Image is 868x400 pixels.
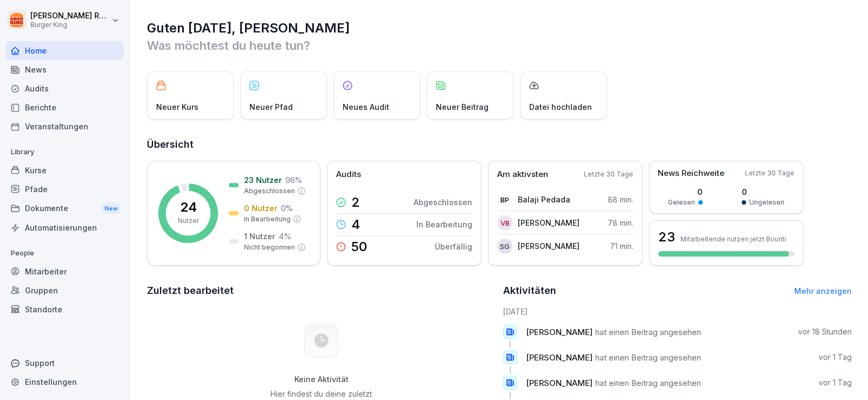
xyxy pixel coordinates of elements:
p: Am aktivsten [497,168,548,181]
h5: Keine Aktivität [267,375,376,384]
div: SG [497,239,512,254]
p: Nutzer [178,216,199,226]
span: hat einen Beitrag angesehen [595,327,701,337]
a: Veranstaltungen [5,117,124,136]
span: hat einen Beitrag angesehen [595,352,701,363]
p: Was möchtest du heute tun? [147,37,852,54]
a: Home [5,41,124,60]
p: 2 [351,196,360,209]
div: New [102,202,120,215]
p: 71 min. [610,240,633,252]
p: In Bearbeitung [244,214,291,224]
h2: Aktivitäten [503,283,556,298]
p: Ungelesen [749,198,785,207]
p: Neuer Pfad [249,101,293,113]
p: [PERSON_NAME] [518,240,580,252]
span: [PERSON_NAME] [526,352,593,363]
p: 4 [351,218,360,231]
p: Neuer Kurs [156,101,198,113]
a: Einstellungen [5,372,124,391]
p: vor 18 Stunden [798,326,852,337]
p: People [5,245,124,262]
p: [PERSON_NAME] Rohrich [30,11,110,21]
p: 0 % [281,202,293,214]
p: vor 1 Tag [819,377,852,388]
a: DokumenteNew [5,199,124,219]
p: Neuer Beitrag [436,101,488,113]
p: Nicht begonnen [244,242,295,252]
p: [PERSON_NAME] [518,217,580,228]
p: 0 Nutzer [244,202,278,214]
p: vor 1 Tag [819,352,852,363]
p: Library [5,143,124,161]
p: Letzte 30 Tage [745,168,794,178]
p: Abgeschlossen [414,196,472,208]
div: BP [497,192,512,207]
span: hat einen Beitrag angesehen [595,378,701,388]
a: News [5,60,124,79]
p: 24 [180,201,197,214]
p: Gelesen [668,198,695,207]
p: 0 [742,186,785,198]
p: Datei hochladen [529,101,592,113]
span: [PERSON_NAME] [526,378,593,388]
a: Standorte [5,300,124,319]
h2: Zuletzt bearbeitet [147,283,496,298]
p: 50 [351,240,367,253]
a: Mitarbeiter [5,262,124,281]
p: 1 Nutzer [244,231,275,242]
p: News Reichweite [658,167,724,180]
p: 96 % [285,174,302,186]
p: 78 min. [608,217,633,228]
p: Überfällig [435,241,472,252]
p: Balaji Pedada [518,194,570,205]
p: 0 [668,186,703,198]
p: 4 % [279,231,291,242]
p: Neues Audit [343,101,389,113]
a: Automatisierungen [5,218,124,237]
h6: [DATE] [503,306,852,317]
h1: Guten [DATE], [PERSON_NAME] [147,19,852,37]
span: [PERSON_NAME] [526,327,593,337]
div: Support [5,353,124,372]
p: 23 Nutzer [244,174,282,186]
p: 88 min. [608,194,633,205]
a: Berichte [5,98,124,117]
a: Pfade [5,180,124,199]
p: In Bearbeitung [416,219,472,230]
a: Audits [5,79,124,98]
p: Audits [336,168,361,181]
a: Kurse [5,161,124,180]
p: Letzte 30 Tage [584,169,633,179]
p: Mitarbeitende nutzen jetzt Bounti [680,235,786,243]
p: Abgeschlossen [244,186,295,196]
div: Dokumente [5,199,124,219]
h3: 23 [658,228,675,246]
p: Burger King [30,21,110,29]
h2: Übersicht [147,137,852,152]
a: Mehr anzeigen [794,286,852,296]
a: Gruppen [5,281,124,300]
div: VB [497,215,512,231]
